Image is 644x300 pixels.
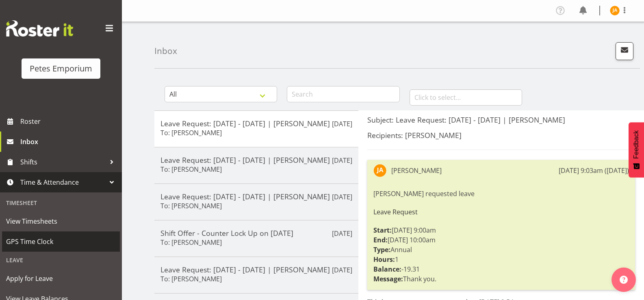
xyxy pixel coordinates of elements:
[633,130,640,159] span: Feedback
[367,131,635,140] h5: Recipients: [PERSON_NAME]
[6,215,116,227] span: View Timesheets
[287,86,399,102] input: Search
[410,89,522,106] input: Click to select...
[20,156,106,168] span: Shifts
[373,235,388,244] strong: End:
[160,119,352,128] h5: Leave Request: [DATE] - [DATE] | [PERSON_NAME]
[610,6,620,15] img: jeseryl-armstrong10788.jpg
[2,252,120,268] div: Leave
[20,176,106,188] span: Time & Attendance
[373,208,629,216] h6: Leave Request
[620,276,628,284] img: help-xxl-2.png
[373,164,386,177] img: jeseryl-armstrong10788.jpg
[160,229,352,237] h5: Shift Offer - Counter Lock Up on [DATE]
[373,245,390,254] strong: Type:
[6,20,73,37] img: Rosterit website logo
[20,115,118,127] span: Roster
[160,265,352,274] h5: Leave Request: [DATE] - [DATE] | [PERSON_NAME]
[160,275,222,283] h6: To: [PERSON_NAME]
[30,63,92,75] div: Petes Emporium
[2,231,120,252] a: GPS Time Clock
[332,119,352,129] p: [DATE]
[2,268,120,289] a: Apply for Leave
[6,272,116,285] span: Apply for Leave
[332,192,352,202] p: [DATE]
[367,115,635,124] h5: Subject: Leave Request: [DATE] - [DATE] | [PERSON_NAME]
[160,155,352,164] h5: Leave Request: [DATE] - [DATE] | [PERSON_NAME]
[160,129,222,137] h6: To: [PERSON_NAME]
[559,166,629,175] div: [DATE] 9:03am ([DATE])
[332,229,352,238] p: [DATE]
[373,226,392,235] strong: Start:
[160,165,222,173] h6: To: [PERSON_NAME]
[391,166,442,175] div: [PERSON_NAME]
[373,255,395,264] strong: Hours:
[160,202,222,210] h6: To: [PERSON_NAME]
[373,187,629,286] div: [PERSON_NAME] requested leave [DATE] 9:00am [DATE] 10:00am Annual 1 -19.31 Thank you.
[6,235,116,248] span: GPS Time Clock
[332,265,352,275] p: [DATE]
[629,122,644,177] button: Feedback - Show survey
[332,155,352,165] p: [DATE]
[373,274,403,283] strong: Message:
[154,46,177,56] h4: Inbox
[20,136,118,148] span: Inbox
[2,211,120,231] a: View Timesheets
[2,194,120,211] div: Timesheet
[160,238,222,246] h6: To: [PERSON_NAME]
[373,265,401,274] strong: Balance:
[160,192,352,201] h5: Leave Request: [DATE] - [DATE] | [PERSON_NAME]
